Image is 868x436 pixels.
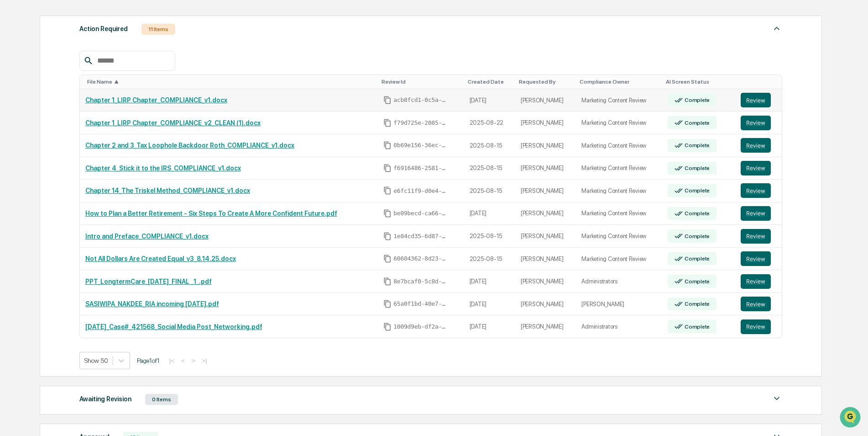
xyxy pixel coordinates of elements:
[85,142,294,149] a: Chapter 2 and 3_Tax Loophole Backdoor Roth_COMPLIANCE_v1.docx
[741,274,771,289] button: Review
[155,73,166,84] button: Start new chat
[85,278,212,285] a: PPT_LongtermCare_[DATE]_FINAL _1_.pdf
[5,112,63,128] a: 🖐️Preclearance
[85,187,250,194] a: Chapter 14_The Triskel Method_COMPLIANCE_v1.docx
[741,116,771,130] button: Review
[576,293,662,316] td: [PERSON_NAME]
[515,157,576,180] td: [PERSON_NAME]
[464,202,515,225] td: [DATE]
[5,129,61,145] a: 🔎Data Lookup
[383,300,392,308] span: Copy Id
[741,116,776,130] a: Review
[741,93,771,107] button: Review
[741,229,776,244] a: Review
[519,79,572,85] div: Toggle SortBy
[683,97,710,103] div: Complete
[576,270,662,293] td: Administrators
[91,155,110,162] span: Pylon
[576,202,662,225] td: Marketing Content Review
[683,210,710,217] div: Complete
[464,225,515,248] td: 2025-08-15
[743,79,778,85] div: Toggle SortBy
[683,301,710,307] div: Complete
[9,133,16,141] div: 🔎
[145,394,178,405] div: 0 Items
[464,248,515,271] td: 2025-08-15
[79,23,128,35] div: Action Required
[741,319,771,334] button: Review
[87,79,375,85] div: Toggle SortBy
[683,142,710,149] div: Complete
[580,79,658,85] div: Toggle SortBy
[393,233,448,240] span: 1e84cd35-6d87-4bf4-a0eb-d060efed98c8
[741,93,776,107] a: Review
[576,315,662,338] td: Administrators
[393,323,448,330] span: 1009d9eb-df2a-4958-a4a5-63d7ff275af7
[141,24,175,35] div: 11 Items
[383,323,392,331] span: Copy Id
[464,112,515,134] td: 2025-08-22
[66,116,73,123] div: 🗄️
[393,300,448,308] span: 65a0f1bd-40e7-4edf-a3ea-4d1b09798bc0
[383,209,392,218] span: Copy Id
[741,138,771,153] button: Review
[464,270,515,293] td: [DATE]
[576,248,662,271] td: Marketing Content Review
[515,225,576,248] td: [PERSON_NAME]
[383,141,392,149] span: Copy Id
[683,324,710,330] div: Complete
[741,138,776,153] a: Review
[64,154,110,162] a: Powered byPylon
[393,255,448,262] span: 60604362-8d23-4288-a6b9-b61632f5f0a6
[85,165,241,172] a: Chapter 4_Stick it to the IRS_COMPLIANCE_v1.docx
[383,96,392,104] span: Copy Id
[383,119,392,127] span: Copy Id
[741,206,776,221] a: Review
[515,202,576,225] td: [PERSON_NAME]
[464,180,515,202] td: 2025-08-15
[741,161,776,175] a: Review
[683,255,710,262] div: Complete
[576,112,662,134] td: Marketing Content Review
[741,274,776,289] a: Review
[393,142,448,149] span: 0b69e156-36ec-4023-888c-89ea0dfd948e
[9,70,26,86] img: 1746055101610-c473b297-6a78-478c-a979-82029cc54cd1
[464,157,515,180] td: 2025-08-15
[85,210,337,217] a: How to Plan a Better Retirement - Six Steps To Create A More Confident Future.pdf
[464,293,515,316] td: [DATE]
[393,119,448,127] span: f79d725e-2085-4ea9-8af3-24c195a2da08
[576,134,662,157] td: Marketing Content Review
[515,112,576,134] td: [PERSON_NAME]
[576,225,662,248] td: Marketing Content Review
[18,115,59,124] span: Preclearance
[137,357,160,364] span: Page 1 of 1
[683,278,710,285] div: Complete
[464,315,515,338] td: [DATE]
[515,180,576,202] td: [PERSON_NAME]
[741,183,776,198] a: Review
[63,112,117,128] a: 🗄️Attestations
[741,251,776,266] a: Review
[85,119,261,127] a: Chapter 1_LIRP Chapter_COMPLIANCE_v2_CLEAN (1).docx
[683,233,710,239] div: Complete
[576,157,662,180] td: Marketing Content Review
[9,19,166,34] p: How can we help?
[515,270,576,293] td: [PERSON_NAME]
[383,186,392,195] span: Copy Id
[771,393,782,404] img: caret
[85,300,219,308] a: SASIWIPA_NAKDEE_RIA incoming [DATE].pdf
[178,357,188,365] button: <
[741,251,771,266] button: Review
[79,393,131,405] div: Awaiting Revision
[741,297,771,311] button: Review
[666,79,732,85] div: Toggle SortBy
[515,248,576,271] td: [PERSON_NAME]
[464,134,515,157] td: 2025-08-15
[839,406,863,431] iframe: Open customer support
[75,115,113,124] span: Attestations
[515,315,576,338] td: [PERSON_NAME]
[393,187,448,195] span: e6fc11f9-d0e4-451f-a3f4-8343b0359d11
[189,357,198,365] button: >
